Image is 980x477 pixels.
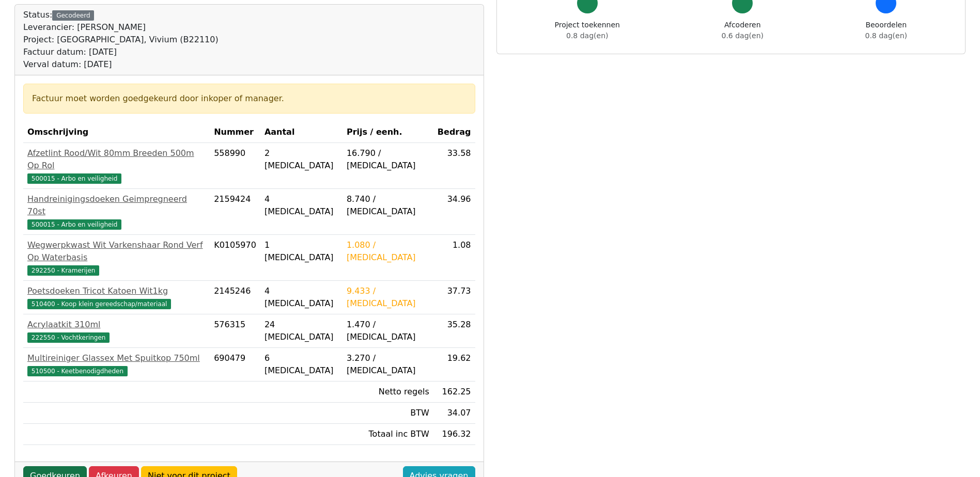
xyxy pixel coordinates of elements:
[347,239,429,264] div: 1.080 / [MEDICAL_DATA]
[265,147,338,172] div: 2 [MEDICAL_DATA]
[210,314,260,348] td: 576315
[433,403,475,424] td: 34.07
[23,34,219,46] div: Project: [GEOGRAPHIC_DATA], Vivium (B22110)
[865,31,907,40] span: 0.8 dag(en)
[27,366,128,376] span: 510500 - Keetbenodigdheden
[265,285,338,310] div: 4 [MEDICAL_DATA]
[27,147,206,172] div: Afzetlint Rood/Wit 80mm Breeden 500m Op Rol
[555,20,620,41] div: Project toekennen
[210,235,260,281] td: K0105970
[433,424,475,445] td: 196.32
[210,348,260,381] td: 690479
[433,348,475,381] td: 19.62
[343,381,433,403] td: Netto regels
[27,332,110,343] span: 222550 - Vochtkeringen
[343,424,433,445] td: Totaal inc BTW
[210,281,260,314] td: 2145246
[52,10,94,21] div: Gecodeerd
[27,173,121,184] span: 500015 - Arbo en veiligheid
[433,281,475,314] td: 37.73
[27,285,206,297] div: Poetsdoeken Tricot Katoen Wit1kg
[27,193,206,230] a: Handreinigingsdoeken Geimpregneerd 70st500015 - Arbo en veiligheid
[27,319,206,343] a: Acrylaatkit 310ml222550 - Vochtkeringen
[722,20,764,41] div: Afcoderen
[23,21,219,34] div: Leverancier: [PERSON_NAME]
[433,189,475,235] td: 34.96
[265,352,338,377] div: 6 [MEDICAL_DATA]
[433,143,475,189] td: 33.58
[260,122,343,143] th: Aantal
[27,239,206,276] a: Wegwerpkwast Wit Varkenshaar Rond Verf Op Waterbasis292250 - Kramerijen
[347,193,429,218] div: 8.740 / [MEDICAL_DATA]
[27,147,206,184] a: Afzetlint Rood/Wit 80mm Breeden 500m Op Rol500015 - Arbo en veiligheid
[32,92,466,105] div: Factuur moet worden goedgekeurd door inkoper of manager.
[27,352,206,377] a: Multireiniger Glassex Met Spuitkop 750ml510500 - Keetbenodigdheden
[27,239,206,264] div: Wegwerpkwast Wit Varkenshaar Rond Verf Op Waterbasis
[27,193,206,218] div: Handreinigingsdoeken Geimpregneerd 70st
[27,285,206,310] a: Poetsdoeken Tricot Katoen Wit1kg510400 - Koop klein gereedschap/materiaal
[23,58,219,71] div: Verval datum: [DATE]
[210,189,260,235] td: 2159424
[27,265,99,276] span: 292250 - Kramerijen
[27,219,121,230] span: 500015 - Arbo en veiligheid
[265,239,338,264] div: 1 [MEDICAL_DATA]
[433,122,475,143] th: Bedrag
[433,314,475,348] td: 35.28
[210,122,260,143] th: Nummer
[347,319,429,343] div: 1.470 / [MEDICAL_DATA]
[265,193,338,218] div: 4 [MEDICAL_DATA]
[865,20,907,41] div: Beoordelen
[23,46,219,58] div: Factuur datum: [DATE]
[347,285,429,310] div: 9.433 / [MEDICAL_DATA]
[343,403,433,424] td: BTW
[265,319,338,343] div: 24 [MEDICAL_DATA]
[210,143,260,189] td: 558990
[566,31,608,40] span: 0.8 dag(en)
[27,352,206,364] div: Multireiniger Glassex Met Spuitkop 750ml
[433,235,475,281] td: 1.08
[722,31,764,40] span: 0.6 dag(en)
[27,319,206,331] div: Acrylaatkit 310ml
[347,147,429,172] div: 16.790 / [MEDICAL_DATA]
[27,299,171,309] span: 510400 - Koop klein gereedschap/materiaal
[347,352,429,377] div: 3.270 / [MEDICAL_DATA]
[23,122,210,143] th: Omschrijving
[23,9,219,71] div: Status:
[343,122,433,143] th: Prijs / eenh.
[433,381,475,403] td: 162.25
